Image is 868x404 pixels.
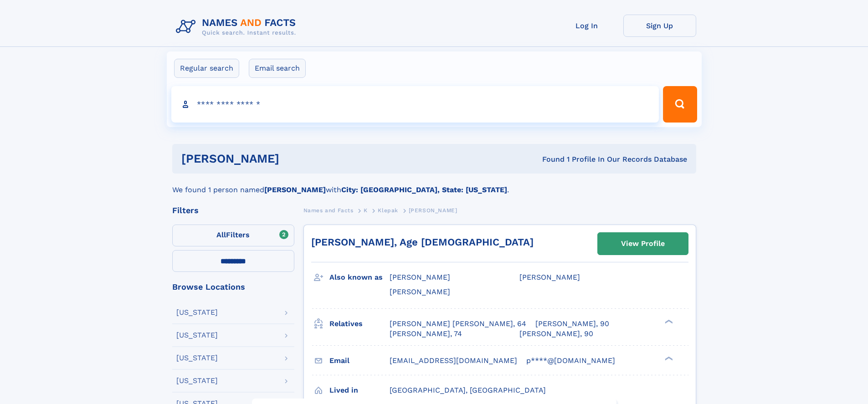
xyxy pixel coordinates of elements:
a: [PERSON_NAME], 74 [390,329,462,339]
label: Regular search [174,59,239,78]
b: [PERSON_NAME] [264,185,326,194]
img: Logo Names and Facts [172,15,303,39]
a: Klepak [378,205,398,216]
span: [PERSON_NAME] [519,273,580,281]
button: Search Button [663,86,697,123]
h3: Also known as [329,270,390,285]
h3: Relatives [329,316,390,332]
div: We found 1 person named with . [172,174,696,195]
a: K [364,205,368,216]
a: [PERSON_NAME], 90 [519,329,593,339]
div: View Profile [621,233,665,254]
h3: Email [329,353,390,368]
div: [US_STATE] [176,309,218,316]
label: Email search [249,59,306,78]
span: [PERSON_NAME] [409,207,457,214]
div: [US_STATE] [176,354,218,362]
div: Filters [172,206,294,215]
a: [PERSON_NAME], Age [DEMOGRAPHIC_DATA] [311,236,534,248]
label: Filters [172,225,294,246]
div: [US_STATE] [176,332,218,339]
span: [PERSON_NAME] [390,273,450,281]
a: Names and Facts [303,205,354,216]
h3: Lived in [329,383,390,398]
span: [GEOGRAPHIC_DATA], [GEOGRAPHIC_DATA] [390,386,546,394]
div: ❯ [663,318,673,324]
span: [EMAIL_ADDRESS][DOMAIN_NAME] [390,356,517,365]
div: ❯ [663,355,673,361]
div: Browse Locations [172,283,294,291]
a: Sign Up [623,15,696,37]
span: K [364,207,368,214]
a: Log In [550,15,623,37]
span: [PERSON_NAME] [390,287,450,296]
span: All [216,230,226,239]
div: Found 1 Profile In Our Records Database [411,154,687,164]
div: [US_STATE] [176,377,218,384]
h1: [PERSON_NAME] [181,153,411,164]
b: City: [GEOGRAPHIC_DATA], State: [US_STATE] [341,185,507,194]
a: View Profile [598,233,688,255]
input: search input [171,86,659,123]
a: [PERSON_NAME], 90 [535,319,609,329]
span: Klepak [378,207,398,214]
a: [PERSON_NAME] [PERSON_NAME], 64 [390,319,526,329]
